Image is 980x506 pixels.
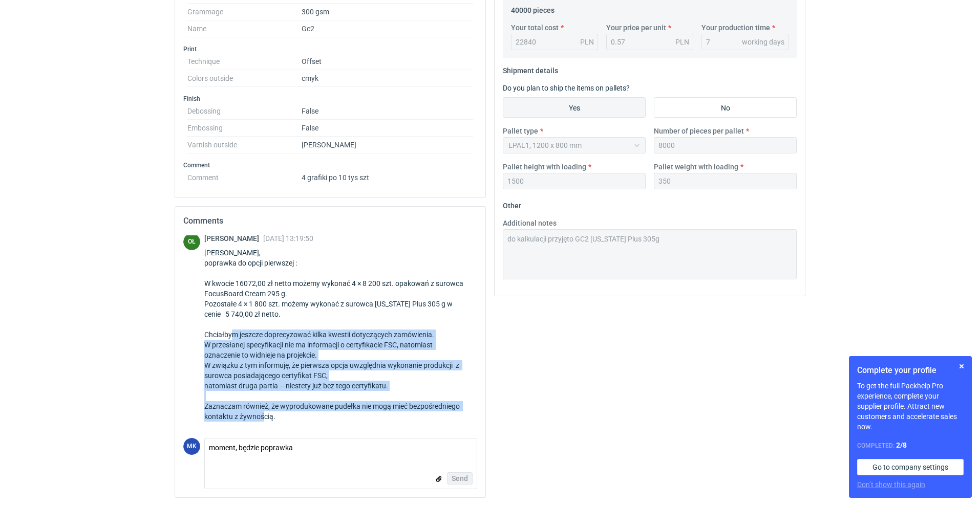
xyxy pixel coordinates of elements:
div: PLN [580,37,594,47]
div: Marcin Kaczyński [183,438,200,455]
span: [PERSON_NAME] [204,234,263,243]
span: Send [452,475,468,482]
label: Your production time [701,23,770,33]
span: [DATE] 13:19:50 [263,234,313,243]
dd: Offset [302,53,473,70]
button: Send [447,472,473,485]
dd: 300 gsm [302,4,473,20]
dd: cmyk [302,70,473,87]
legend: Other [503,197,521,210]
dd: False [302,103,473,120]
dt: Grammage [187,4,302,20]
dt: Varnish outside [187,137,302,153]
div: Olga Łopatowicz [183,233,200,250]
h2: Comments [183,215,477,227]
h3: Print [183,45,477,53]
label: Additional notes [503,218,557,228]
textarea: do kalkulacji przyjęto GC2 [US_STATE] Plus 305g [503,229,797,279]
h3: Comment [183,161,477,169]
label: Pallet type [503,126,538,136]
strong: 2 / 8 [896,441,907,449]
label: Pallet height with loading [503,162,586,172]
div: [PERSON_NAME], poprawka do opcji pierwszej : W kwocie 16072,00 zł netto możemy wykonać 4 × 8 200 ... [204,248,477,422]
dt: Colors outside [187,70,302,87]
h3: Finish [183,95,477,103]
h1: Complete your profile [857,364,964,377]
div: PLN [675,37,689,47]
button: Don’t show this again [857,479,925,490]
dt: Comment [187,169,302,182]
label: Your total cost [511,23,559,33]
legend: 40000 pieces [511,2,555,14]
dd: False [302,120,473,137]
div: working days [742,37,784,47]
dt: Debossing [187,103,302,120]
dt: Embossing [187,120,302,137]
label: Pallet weight with loading [654,162,738,172]
label: Do you plan to ship the items on pallets? [503,84,630,92]
legend: Shipment details [503,62,558,75]
dt: Name [187,20,302,37]
label: Your price per unit [606,23,666,33]
dd: [PERSON_NAME] [302,137,473,153]
p: To get the full Packhelp Pro experience, complete your supplier profile. Attract new customers an... [857,381,964,432]
figcaption: OŁ [183,233,200,250]
figcaption: MK [183,438,200,455]
div: Completed: [857,440,964,451]
button: Skip for now [955,360,968,372]
dt: Technique [187,53,302,70]
label: Number of pieces per pallet [654,126,744,136]
dd: Gc2 [302,20,473,37]
dd: 4 grafiki po 10 tys szt [302,169,473,182]
a: Go to company settings [857,459,964,475]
